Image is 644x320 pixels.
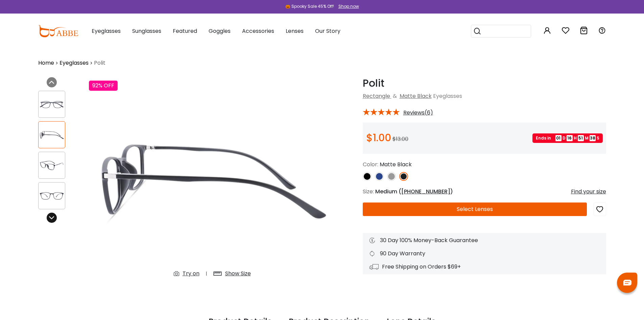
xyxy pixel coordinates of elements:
[315,27,340,35] span: Our Story
[39,98,65,111] img: Polit Matte-black TR Eyeglasses , UniversalBridgeFit Frames from ABBE Glasses
[39,189,65,202] img: Polit Matte-black TR Eyeglasses , UniversalBridgeFit Frames from ABBE Glasses
[92,27,121,35] span: Eyeglasses
[400,92,432,100] a: Matte Black
[366,130,391,145] span: $1.00
[380,161,412,168] span: Matte Black
[403,110,433,116] span: Reviews(6)
[335,3,359,9] a: Shop now
[173,27,197,35] span: Featured
[89,81,118,91] div: 92% OFF
[623,280,631,285] img: chat
[209,27,231,35] span: Goggles
[567,135,573,141] span: 16
[536,135,554,141] span: Ends in
[369,263,599,271] div: Free Shipping on Orders $69+
[590,135,596,141] span: 38
[59,59,89,67] a: Eyeglasses
[285,3,334,9] div: 🎃 Spooky Sale 45% Off!
[563,135,566,141] span: D
[286,27,304,35] span: Lenses
[369,250,599,258] div: 90 Day Warranty
[369,236,599,244] div: 30 Day 100% Money-Back Guarantee
[375,188,453,195] span: Medium ( )
[555,135,562,141] span: 01
[132,27,161,35] span: Sunglasses
[242,27,274,35] span: Accessories
[574,135,577,141] span: H
[39,159,65,172] img: Polit Matte-black TR Eyeglasses , UniversalBridgeFit Frames from ABBE Glasses
[597,135,599,141] span: S
[38,25,78,37] img: abbeglasses.com
[94,59,105,67] span: Polit
[391,92,398,100] span: &
[571,188,606,196] div: Find your size
[585,135,589,141] span: M
[89,77,336,283] img: Polit Matte-black TR Eyeglasses , UniversalBridgeFit Frames from ABBE Glasses
[433,92,462,100] span: Eyeglasses
[363,161,378,168] span: Color:
[363,202,587,216] button: Select Lenses
[578,135,584,141] span: 51
[225,270,251,278] div: Show Size
[38,59,54,67] a: Home
[39,128,65,142] img: Polit Matte-black TR Eyeglasses , UniversalBridgeFit Frames from ABBE Glasses
[392,135,408,143] span: $13.00
[401,188,450,195] span: [PHONE_NUMBER]
[363,77,606,89] h1: Polit
[183,270,199,278] div: Try on
[338,3,359,9] div: Shop now
[363,188,374,195] span: Size:
[363,92,390,100] a: Rectangle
